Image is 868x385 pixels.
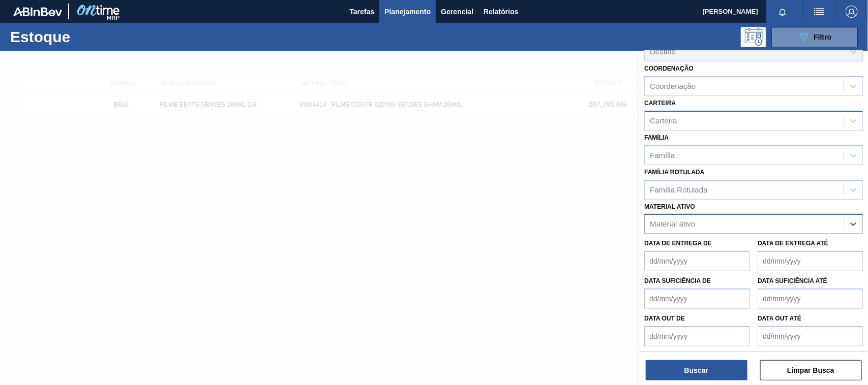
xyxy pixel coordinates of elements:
[813,6,825,18] img: userActions
[771,27,858,47] button: Filtro
[758,240,828,247] label: Data de Entrega até
[644,65,694,72] label: Coordenação
[644,251,750,271] input: dd/mm/yyyy
[758,315,801,322] label: Data out até
[384,6,431,18] span: Planejamento
[13,7,62,16] img: TNhmsLtSVTkK8tSr43FrP2fwEKptu5GPRR3wAAAABJRU5ErkJggg==
[644,326,750,346] input: dd/mm/yyyy
[650,185,707,194] div: Família Rotulada
[644,315,685,322] label: Data out de
[758,288,863,309] input: dd/mm/yyyy
[644,288,750,309] input: dd/mm/yyyy
[644,277,711,284] label: Data suficiência de
[758,277,827,284] label: Data suficiência até
[644,240,712,247] label: Data de Entrega de
[644,134,669,141] label: Família
[484,6,518,18] span: Relatórios
[349,6,374,18] span: Tarefas
[650,116,677,125] div: Carteira
[758,251,863,271] input: dd/mm/yyyy
[766,5,799,19] button: Notificações
[644,203,695,210] label: Material ativo
[814,33,832,41] span: Filtro
[644,100,676,107] label: Carteira
[741,27,766,47] div: Pogramando: nenhum usuário selecionado
[650,82,696,91] div: Coordenação
[846,6,858,18] img: Logout
[10,31,159,43] h1: Estoque
[650,151,675,159] div: Família
[441,6,473,18] span: Gerencial
[758,326,863,346] input: dd/mm/yyyy
[644,169,704,176] label: Família Rotulada
[650,220,695,229] div: Material ativo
